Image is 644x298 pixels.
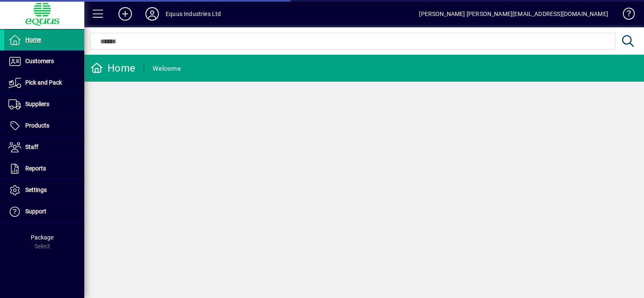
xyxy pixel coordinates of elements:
[25,208,46,215] span: Support
[4,137,84,158] a: Staff
[617,2,633,29] a: Knowledge Base
[4,51,84,72] a: Customers
[139,6,166,21] button: Profile
[25,165,46,172] span: Reports
[25,101,49,107] span: Suppliers
[4,158,84,179] a: Reports
[166,7,221,21] div: Equus Industries Ltd
[25,144,38,150] span: Staff
[25,122,49,129] span: Products
[4,201,84,222] a: Support
[4,94,84,115] a: Suppliers
[91,61,135,75] div: Home
[153,62,181,75] div: Welcome
[4,180,84,201] a: Settings
[112,6,139,21] button: Add
[419,7,608,21] div: [PERSON_NAME] [PERSON_NAME][EMAIL_ADDRESS][DOMAIN_NAME]
[25,36,41,43] span: Home
[25,58,54,64] span: Customers
[4,72,84,93] a: Pick and Pack
[4,115,84,136] a: Products
[31,234,54,241] span: Package
[25,79,62,86] span: Pick and Pack
[25,186,47,193] span: Settings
